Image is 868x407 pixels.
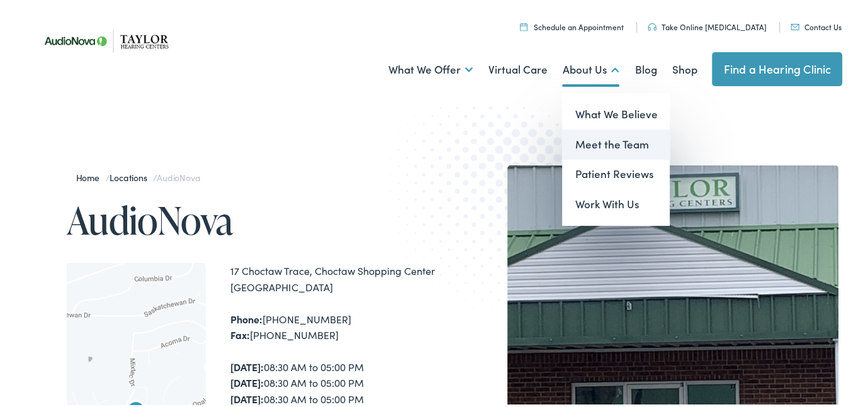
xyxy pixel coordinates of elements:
a: About Us [562,45,619,91]
strong: [DATE]: [230,374,264,387]
strong: [DATE]: [230,358,264,372]
h1: AudioNova [67,198,439,239]
div: 17 Choctaw Trace, Choctaw Shopping Center [GEOGRAPHIC_DATA] [230,261,439,293]
div: [PHONE_NUMBER] [PHONE_NUMBER] [230,309,439,342]
a: Patient Reviews [562,157,670,187]
a: Blog [634,45,657,91]
a: Take Online [MEDICAL_DATA] [648,20,767,30]
img: utility icon [648,21,657,29]
img: utility icon [791,22,799,28]
a: Virtual Care [488,45,547,91]
a: Work With Us [562,187,670,218]
a: Meet the Team [562,128,670,158]
strong: Phone: [230,310,262,324]
strong: Fax: [230,326,250,340]
a: What We Believe [562,98,670,128]
strong: [DATE]: [230,390,264,404]
img: utility icon [520,21,527,29]
span: AudioNova [157,169,200,182]
a: Home [76,169,106,182]
span: / / [76,169,200,182]
a: Contact Us [791,20,842,30]
a: Locations [110,169,153,182]
a: Find a Hearing Clinic [712,50,842,84]
a: What We Offer [388,45,473,91]
a: Schedule an Appointment [520,20,624,30]
a: Shop [672,45,697,91]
